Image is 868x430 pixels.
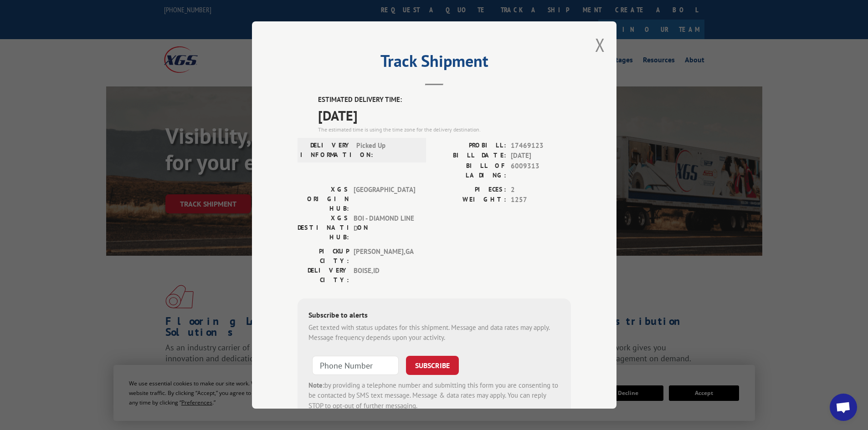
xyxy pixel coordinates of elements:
[434,141,506,151] label: PROBILL:
[300,141,352,160] label: DELIVERY INFORMATION:
[434,151,506,161] label: BILL DATE:
[298,213,349,242] label: XGS DESTINATION HUB:
[318,105,571,126] span: [DATE]
[308,309,560,323] div: Subscribe to alerts
[354,185,415,213] span: [GEOGRAPHIC_DATA]
[298,55,571,72] h2: Track Shipment
[308,381,324,390] strong: Note:
[434,195,506,205] label: WEIGHT:
[511,161,571,180] span: 6009313
[406,356,459,375] button: SUBSCRIBE
[298,266,349,285] label: DELIVERY CITY:
[511,195,571,205] span: 1257
[308,380,560,411] div: by providing a telephone number and submitting this form you are consenting to be contacted by SM...
[356,141,418,160] span: Picked Up
[434,185,506,195] label: PIECES:
[312,356,399,375] input: Phone Number
[511,141,571,151] span: 17469123
[354,247,415,266] span: [PERSON_NAME] , GA
[354,213,415,242] span: BOI - DIAMOND LINE D
[318,95,571,105] label: ESTIMATED DELIVERY TIME:
[434,161,506,180] label: BILL OF LADING:
[511,185,571,195] span: 2
[354,266,415,285] span: BOISE , ID
[511,151,571,161] span: [DATE]
[298,247,349,266] label: PICKUP CITY:
[830,394,857,421] a: Open chat
[318,126,571,134] div: The estimated time is using the time zone for the delivery destination.
[308,323,560,343] div: Get texted with status updates for this shipment. Message and data rates may apply. Message frequ...
[298,185,349,213] label: XGS ORIGIN HUB:
[595,33,605,57] button: Close modal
